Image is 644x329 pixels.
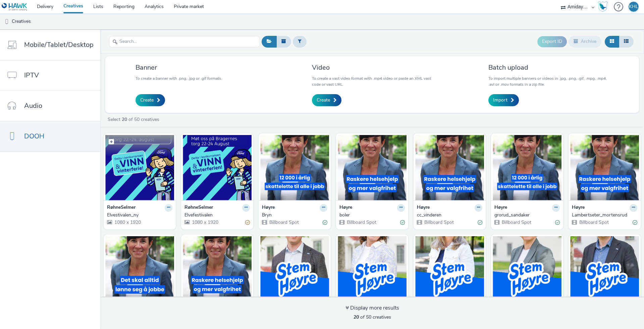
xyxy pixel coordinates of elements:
[312,63,432,72] h3: Video
[354,314,391,320] span: of 50 creatives
[494,204,507,212] strong: Høyre
[184,204,213,212] strong: RøhneSelmer
[107,116,162,123] a: Select of 50 creatives
[605,36,619,47] button: Grid
[501,219,531,225] span: Billboard Spot
[569,36,601,47] button: Archive
[339,204,352,212] strong: Høyre
[415,135,484,200] img: cc_vinderen visual
[478,219,482,226] div: Valid
[488,94,519,106] a: Import
[2,3,28,11] img: undefined Logo
[183,236,252,302] img: Stovner_Furuset visual
[114,219,141,225] span: 1080 x 1920
[572,204,585,212] strong: Høyre
[323,219,327,226] div: Valid
[136,94,165,106] a: Create
[24,131,44,141] span: DOOH
[191,219,218,225] span: 1080 x 1920
[339,212,405,218] a: boler
[629,2,638,12] div: KHL
[105,135,174,200] img: Elvestivalen_ny visual
[494,212,557,218] div: grorud_sandaker
[262,212,325,218] div: Bryn
[417,212,482,218] a: cc_vinderen
[312,75,432,87] p: To create a vast video format with .mp4 video or paste an XML vast code or vast URL.
[109,36,260,48] input: Search...
[317,97,330,104] span: Create
[346,219,376,225] span: Billboard Spot
[3,18,10,25] img: dooh
[24,40,94,50] span: Mobile/Tablet/Desktop
[579,219,609,225] span: Billboard Spot
[493,236,561,302] img: Akerhus Høyre - August - V2 visual
[345,304,399,312] div: Display more results
[107,212,172,218] a: Elvestivalen_ny
[493,97,507,104] span: Import
[417,204,430,212] strong: Høyre
[262,204,275,212] strong: Høyre
[572,212,635,218] div: Lambertseter_mortensrud
[598,1,608,12] img: Hawk Academy
[262,212,327,218] a: Bryn
[537,36,567,47] button: Export ID
[633,219,637,226] div: Valid
[488,63,609,72] h3: Batch upload
[400,219,405,226] div: Valid
[619,36,634,47] button: Table
[107,212,170,218] div: Elvestivalen_ny
[598,1,610,12] a: Hawk Academy
[184,212,250,218] a: Elvefestivalen
[24,101,42,111] span: Audio
[493,135,561,200] img: grorud_sandaker visual
[555,219,560,226] div: Valid
[488,75,609,87] p: To import multiple banners or videos in .jpg, .png, .gif, .mpg, .mp4, .avi or .mov formats in a z...
[572,212,637,218] a: Lambertseter_mortensrud
[122,116,127,123] strong: 20
[136,63,222,72] h3: Banner
[24,70,39,80] span: IPTV
[424,219,454,225] span: Billboard Spot
[260,135,329,200] img: Bryn visual
[417,212,480,218] div: cc_vinderen
[183,135,252,200] img: Elvefestivalen visual
[184,212,247,218] div: Elvefestivalen
[415,236,484,302] img: Akerhus Høyre - August - V3 visual
[136,75,222,81] p: To create a banner with .png, .jpg or .gif formats.
[312,94,341,106] a: Create
[570,135,639,200] img: Lambertseter_mortensrud visual
[245,219,250,226] div: Partially valid
[570,236,639,302] img: Akerhus Høyre - August - V1 visual
[338,236,407,302] img: Akerhus Høyre - August - V4 visual
[260,236,329,302] img: Akerhus Høyre - August - V5 visual
[494,212,560,218] a: grorud_sandaker
[269,219,299,225] span: Billboard Spot
[140,97,154,104] span: Create
[354,314,359,320] strong: 20
[338,135,407,200] img: boler visual
[107,204,136,212] strong: RøhneSelmer
[105,236,174,302] img: Linderud_Tveita visual
[339,212,402,218] div: boler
